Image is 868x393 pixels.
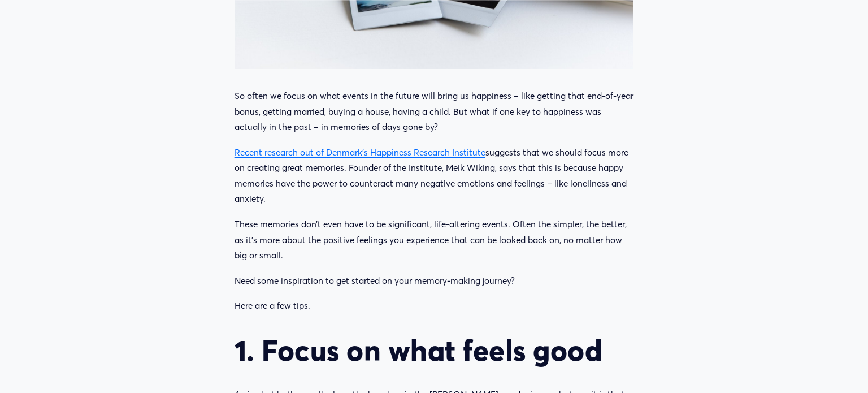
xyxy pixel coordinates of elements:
[235,145,634,207] p: suggests that we should focus more on creating great memories. Founder of the Institute, Meik Wik...
[235,298,634,314] p: Here are a few tips.
[235,333,634,368] h2: 1. Focus on what feels good
[235,217,634,264] p: These memories don’t even have to be significant, life-altering events. Often the simpler, the be...
[235,147,485,158] a: Recent research out of Denmark’s Happiness Research Institute
[235,88,634,135] p: So often we focus on what events in the future will bring us happiness – like getting that end-of...
[235,273,634,289] p: Need some inspiration to get started on your memory-making journey?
